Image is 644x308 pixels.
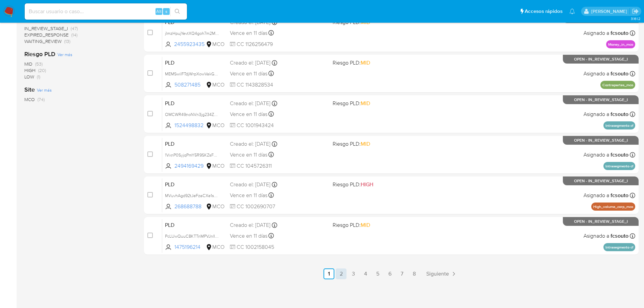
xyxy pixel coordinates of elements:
[591,8,629,15] p: felipe.cayon@mercadolibre.com
[632,8,639,15] a: Salir
[631,16,641,21] span: 3.161.2
[170,7,184,16] button: search-icon
[156,8,162,15] span: Alt
[525,8,563,15] span: Accesos rápidos
[165,8,167,15] span: s
[25,7,187,16] input: Buscar usuario o caso...
[569,8,575,14] a: Notificaciones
